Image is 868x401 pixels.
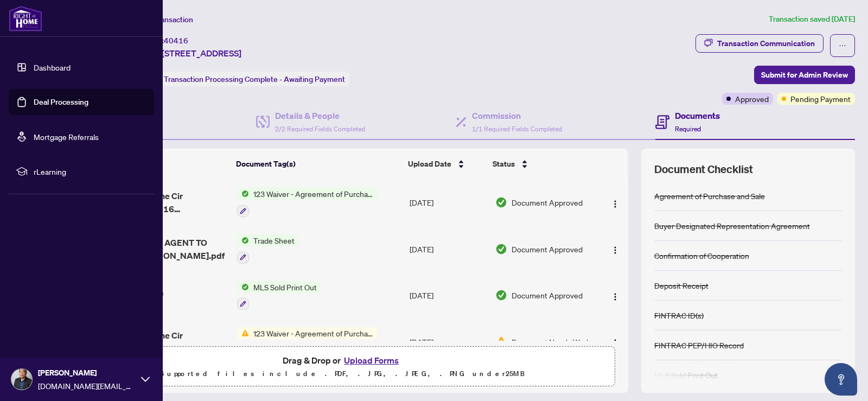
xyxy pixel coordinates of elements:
p: Supported files include .PDF, .JPG, .JPEG, .PNG under 25 MB [76,367,608,380]
span: Drag & Drop orUpload FormsSupported files include .PDF, .JPG, .JPEG, .PNG under25MB [70,347,615,387]
img: Document Status [495,196,507,208]
span: 123 Waiver - Agreement of Purchase and Sale [249,188,378,200]
button: Transaction Communication [695,34,824,53]
div: FINTRAC PEP/HIO Record [654,339,744,351]
span: Document Needs Work [512,336,590,348]
span: 2330 Bridletowne Cir 1112_2025-07-02 15_52_34.pdf [99,329,228,355]
div: Buyer Designated Representation Agreement [654,220,810,232]
img: Profile Icon [11,369,32,390]
span: 40416 [164,36,188,46]
span: Document Checklist [654,162,753,177]
a: Mortgage Referrals [34,132,99,142]
img: Logo [611,339,620,347]
button: Logo [607,333,624,351]
span: Trade Sheet [249,234,299,246]
button: Logo [607,240,624,258]
span: [DOMAIN_NAME][EMAIL_ADDRESS][DOMAIN_NAME] [38,380,136,392]
span: MLS Sold Print Out [249,281,321,293]
img: Document Status [495,243,507,255]
span: Drag & Drop or [283,353,402,367]
div: FINTRAC ID(s) [654,309,704,321]
td: [DATE] [405,226,491,272]
a: Deal Processing [34,97,88,107]
th: Status [488,149,595,179]
th: Document Tag(s) [232,149,404,179]
h4: Commission [472,109,562,122]
span: 1/1 Required Fields Completed [472,125,562,133]
img: Logo [611,246,620,254]
img: Status Icon [237,281,249,293]
img: Status Icon [237,188,249,200]
div: Agreement of Purchase and Sale [654,190,765,202]
span: Document Approved [512,243,583,255]
div: Confirmation of Cooperation [654,250,749,262]
span: 123 Waiver - Agreement of Purchase and Sale [249,327,378,339]
span: Approved [735,93,769,105]
img: Status Icon [237,327,249,339]
img: Document Status [495,289,507,301]
span: Required [675,125,701,133]
a: Dashboard [34,62,71,72]
span: Document Approved [512,196,583,208]
span: Submit for Admin Review [761,66,848,84]
span: rLearning [34,166,146,177]
button: Status IconTrade Sheet [237,234,299,264]
h4: Documents [675,109,720,122]
span: [PERSON_NAME] [38,367,136,379]
button: Status Icon123 Waiver - Agreement of Purchase and Sale [237,188,378,217]
span: View Transaction [135,15,193,24]
td: [DATE] [405,179,491,226]
div: Status: [135,72,349,86]
button: Logo [607,194,624,211]
span: [DATE][STREET_ADDRESS] [135,47,241,60]
span: Status [493,158,515,170]
button: Upload Forms [341,353,402,367]
th: Upload Date [404,149,489,179]
span: ellipsis [839,42,846,49]
img: Logo [611,200,620,208]
span: 2330 Bridletowne Cir 1112_2025-07-16 17_51_31.pdf [99,189,228,215]
button: Submit for Admin Review [754,66,855,84]
div: Deposit Receipt [654,279,709,291]
td: [DATE] [405,272,491,319]
td: [DATE] [405,319,491,365]
span: Document Approved [512,289,583,301]
span: Transaction Processing Complete - Awaiting Payment [164,74,345,84]
span: TRADE SHEET - AGENT TO REVIEW - [PERSON_NAME].pdf [99,236,228,262]
span: Pending Payment [790,93,851,105]
article: Transaction saved [DATE] [769,13,855,26]
img: Document Status [495,336,507,348]
span: 2/2 Required Fields Completed [275,125,365,133]
img: Status Icon [237,234,249,246]
img: Logo [611,292,620,301]
button: Status Icon123 Waiver - Agreement of Purchase and Sale [237,327,378,357]
button: Open asap [825,363,857,396]
button: Status IconMLS Sold Print Out [237,281,321,310]
img: logo [9,5,42,31]
h4: Details & People [275,109,365,122]
button: Logo [607,287,624,304]
div: Transaction Communication [717,35,815,52]
span: Upload Date [408,158,451,170]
